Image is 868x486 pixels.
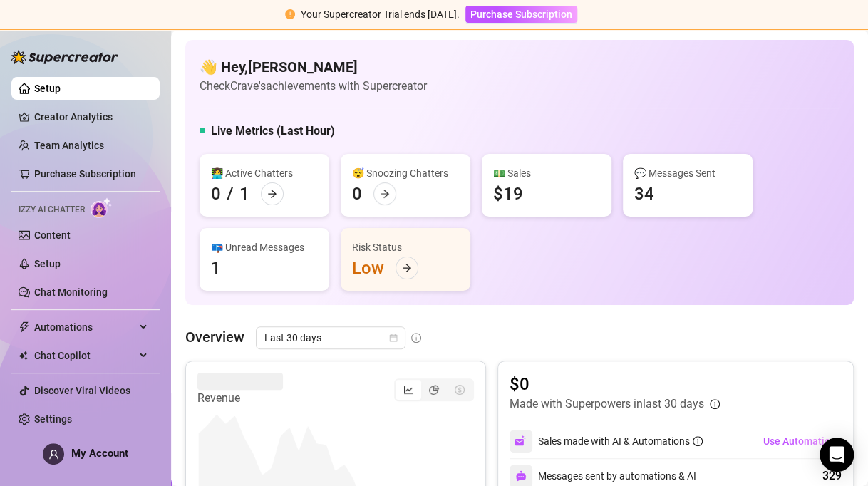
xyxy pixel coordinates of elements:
span: Purchase Subscription [470,9,572,20]
span: calendar [389,334,398,342]
a: Creator Analytics [34,105,148,128]
article: Check Crave's achievements with Supercreator [200,77,427,95]
span: info-circle [693,436,703,446]
h4: 👋 Hey, [PERSON_NAME] [200,57,427,77]
h5: Live Metrics (Last Hour) [211,123,335,140]
a: Purchase Subscription [34,168,136,180]
span: user [48,449,59,460]
span: thunderbolt [19,321,30,333]
article: Overview [185,326,244,348]
div: segmented control [394,378,474,401]
button: Purchase Subscription [465,6,577,23]
span: arrow-right [402,263,412,273]
div: 0 [211,182,221,205]
span: Automations [34,316,135,338]
button: Use Automations [763,430,842,453]
span: pie-chart [429,385,439,395]
a: Team Analytics [34,140,104,151]
span: exclamation-circle [285,9,295,19]
span: Last 30 days [264,327,397,348]
span: line-chart [403,385,413,395]
span: Chat Copilot [34,344,135,367]
article: Revenue [197,390,283,407]
div: 0 [352,182,362,205]
span: dollar-circle [455,385,465,395]
img: logo-BBDzfeDw.svg [11,50,118,64]
div: 💵 Sales [493,165,600,181]
div: 1 [211,257,221,279]
div: 1 [239,182,249,205]
a: Setup [34,83,61,94]
div: $19 [493,182,523,205]
span: arrow-right [267,189,277,199]
img: svg%3e [515,435,527,448]
article: Made with Superpowers in last 30 days [510,395,704,413]
a: Setup [34,258,61,269]
img: svg%3e [515,470,527,482]
span: My Account [71,447,128,460]
img: AI Chatter [91,197,113,218]
div: Sales made with AI & Automations [538,433,703,449]
div: 329 [822,467,842,485]
div: Open Intercom Messenger [820,438,854,472]
div: 💬 Messages Sent [634,165,741,181]
span: Your Supercreator Trial ends [DATE]. [301,9,460,20]
span: info-circle [411,333,421,343]
span: Use Automations [763,435,841,447]
img: Chat Copilot [19,351,28,361]
div: 👩‍💻 Active Chatters [211,165,318,181]
a: Purchase Subscription [465,9,577,20]
span: Izzy AI Chatter [19,203,85,217]
a: Chat Monitoring [34,286,108,298]
span: arrow-right [380,189,390,199]
div: 34 [634,182,654,205]
article: $0 [510,373,720,395]
a: Discover Viral Videos [34,385,130,396]
a: Settings [34,413,72,425]
a: Content [34,229,71,241]
div: 📪 Unread Messages [211,239,318,255]
div: 😴 Snoozing Chatters [352,165,459,181]
div: Risk Status [352,239,459,255]
span: info-circle [710,399,720,409]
